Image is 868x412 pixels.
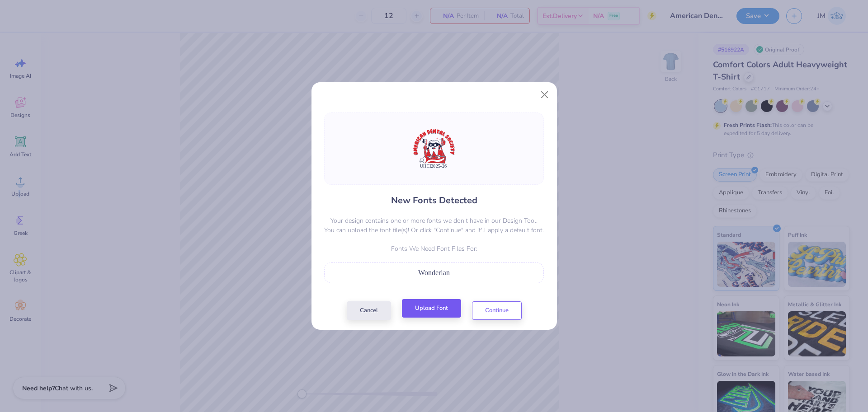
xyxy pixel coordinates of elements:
p: Fonts We Need Font Files For: [324,244,544,253]
p: Your design contains one or more fonts we don't have in our Design Tool. You can upload the font ... [324,216,544,235]
span: Wonderian [418,269,450,276]
h4: New Fonts Detected [391,194,477,207]
button: Cancel [347,301,391,320]
button: Close [536,86,553,103]
button: Continue [472,301,522,320]
button: Upload Font [402,299,461,318]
